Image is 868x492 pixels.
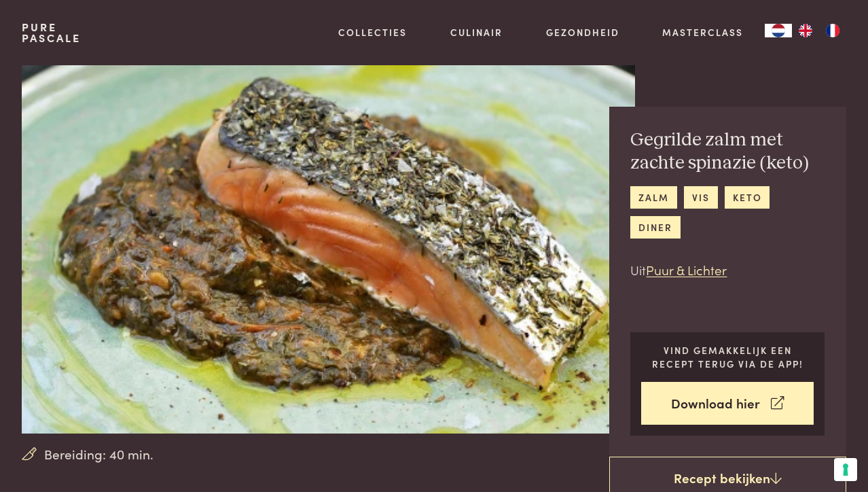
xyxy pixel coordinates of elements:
[22,65,635,434] img: Gegrilde zalm met zachte spinazie (keto)
[22,22,81,43] a: PurePascale
[646,260,727,279] a: Puur & Lichter
[641,382,814,425] a: Download hier
[338,25,407,39] a: Collecties
[546,25,619,39] a: Gezondheid
[630,260,825,280] p: Uit
[450,25,503,39] a: Culinair
[792,24,846,37] ul: Language list
[834,458,857,481] button: Uw voorkeuren voor toestemming voor trackingtechnologieën
[765,24,846,37] aside: Language selected: Nederlands
[765,24,792,37] div: Language
[725,186,770,209] a: keto
[765,24,792,37] a: NL
[792,24,819,37] a: EN
[684,186,717,209] a: vis
[819,24,846,37] a: FR
[630,216,680,239] a: diner
[641,343,814,371] p: Vind gemakkelijk een recept terug via de app!
[44,444,153,464] span: Bereiding: 40 min.
[630,128,825,175] h2: Gegrilde zalm met zachte spinazie (keto)
[662,25,743,39] a: Masterclass
[630,186,676,209] a: zalm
